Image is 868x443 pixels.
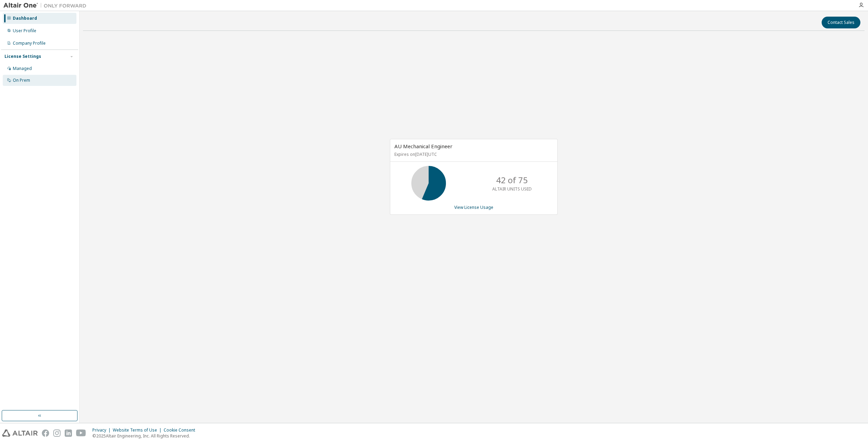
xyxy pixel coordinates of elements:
[492,186,532,192] p: ALTAIR UNITS USED
[13,66,32,71] div: Managed
[394,151,551,157] p: Expires on [DATE] UTC
[113,427,164,433] div: Website Terms of Use
[822,17,860,28] button: Contact Sales
[496,174,528,186] p: 42 of 75
[92,433,199,439] p: © 2025 Altair Engineering, Inc. All Rights Reserved.
[164,427,199,433] div: Cookie Consent
[2,429,38,437] img: altair_logo.svg
[13,78,30,83] div: On Prem
[13,41,46,46] div: Company Profile
[454,204,493,210] a: View License Usage
[42,429,49,437] img: facebook.svg
[76,429,86,437] img: youtube.svg
[394,143,453,150] span: AU Mechanical Engineer
[13,28,36,34] div: User Profile
[92,427,113,433] div: Privacy
[3,2,90,9] img: Altair One
[13,16,37,21] div: Dashboard
[65,429,72,437] img: linkedin.svg
[53,429,61,437] img: instagram.svg
[4,54,41,59] div: License Settings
